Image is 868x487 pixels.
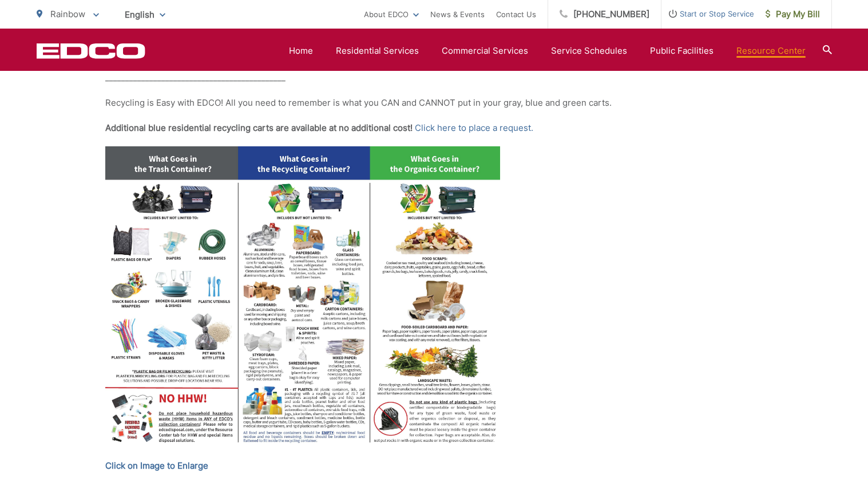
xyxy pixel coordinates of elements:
a: Commercial Services [442,44,528,58]
p: _____________________________________________ [105,71,763,85]
a: Public Facilities [650,44,714,58]
a: Resource Center [736,44,806,58]
img: Diagram of what items can be recycled [105,146,500,451]
strong: Click on Image to Enlarge [105,460,208,471]
a: Click here to place a request. [415,121,533,135]
a: Click on Image to Enlarge [105,459,208,473]
a: EDCD logo. Return to the homepage. [37,43,145,59]
a: Service Schedules [551,44,627,58]
strong: Additional blue residential recycling carts are available at no additional cost! [105,122,413,133]
a: Home [289,44,313,58]
a: About EDCO [364,7,419,21]
a: News & Events [430,7,485,21]
span: Rainbow [50,9,85,19]
span: Pay My Bill [766,7,820,21]
p: Recycling is Easy with EDCO! All you need to remember is what you CAN and CANNOT put in your gray... [105,96,763,110]
a: Contact Us [496,7,536,21]
span: English [116,5,174,25]
a: Residential Services [336,44,419,58]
